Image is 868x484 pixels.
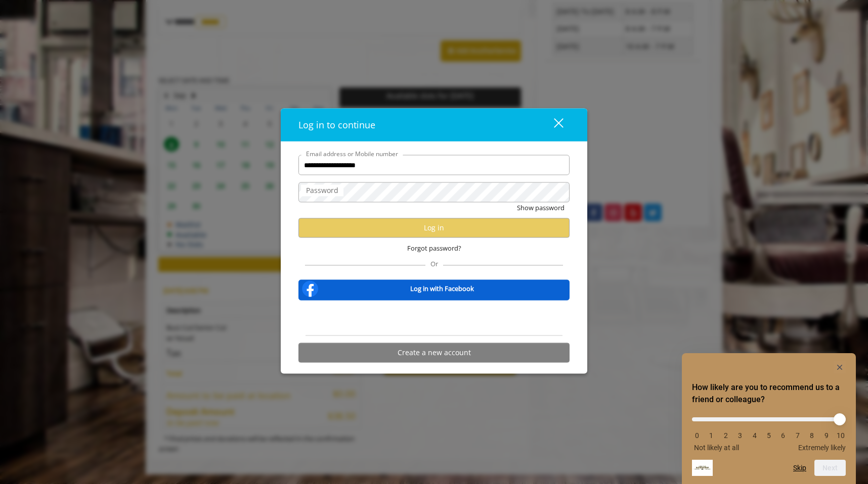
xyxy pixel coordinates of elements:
li: 8 [807,431,817,440]
img: facebook-logo [300,278,320,299]
span: Not likely at all [694,444,739,452]
li: 4 [750,431,760,440]
li: 0 [692,431,702,440]
span: Extremely likely [798,444,846,452]
button: close dialog [535,115,570,135]
li: 3 [735,431,745,440]
iframe: Sign in with Google Button [383,307,486,329]
button: Skip [793,464,806,472]
span: Forgot password? [407,243,461,254]
span: Or [425,259,443,268]
b: Log in with Facebook [410,283,474,294]
div: How likely are you to recommend us to a friend or colleague? Select an option from 0 to 10, with ... [692,361,846,476]
input: Email address or Mobile number [298,155,570,175]
li: 5 [764,431,774,440]
li: 9 [821,431,832,440]
li: 1 [706,431,716,440]
input: Password [298,182,570,203]
div: How likely are you to recommend us to a friend or colleague? Select an option from 0 to 10, with ... [692,410,846,452]
button: Next question [814,460,846,476]
button: Hide survey [834,361,846,373]
button: Log in [298,218,570,237]
h2: How likely are you to recommend us to a friend or colleague? Select an option from 0 to 10, with ... [692,381,846,406]
button: Show password [517,203,565,213]
li: 10 [836,431,846,440]
label: Email address or Mobile number [301,149,403,159]
li: 2 [721,431,731,440]
div: close dialog [542,117,562,132]
button: Create a new account [298,343,570,362]
label: Password [301,185,343,196]
li: 6 [778,431,788,440]
span: Log in to continue [298,119,375,131]
li: 7 [793,431,803,440]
